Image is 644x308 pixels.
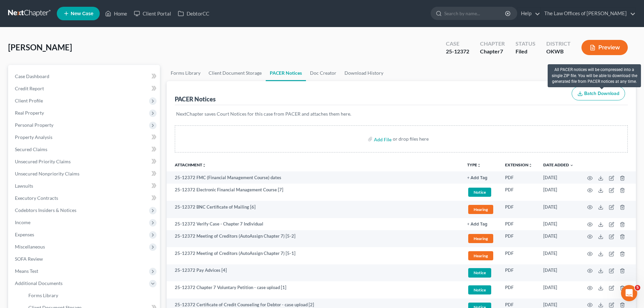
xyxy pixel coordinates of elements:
a: Forms Library [23,289,160,302]
div: District [546,40,571,48]
span: [PERSON_NAME] [8,42,72,52]
a: Extensionunfold_more [505,162,532,167]
td: 25-12372 FMC (Financial Management Course) dates [167,171,462,184]
td: PDF [500,171,538,184]
a: PACER Notices [266,65,306,81]
td: [DATE] [538,201,579,218]
div: or drop files here [393,136,429,142]
td: [DATE] [538,247,579,264]
span: Additional Documents [15,280,63,286]
td: 25-12372 Verify Case - Chapter 7 Individual [167,218,462,230]
span: SOFA Review [15,256,43,262]
button: TYPEunfold_more [467,163,481,167]
input: Search by name... [444,7,506,20]
a: Hearing [467,204,494,215]
a: Executory Contracts [9,192,160,204]
span: 5 [635,285,640,290]
td: [DATE] [538,218,579,230]
p: NextChapter saves Court Notices for this case from PACER and attaches them here. [176,111,626,117]
td: PDF [500,281,538,299]
a: Client Portal [130,7,174,20]
td: PDF [500,218,538,230]
span: Means Test [15,268,38,274]
a: Client Document Storage [205,65,266,81]
button: Batch Download [572,87,625,101]
td: PDF [500,230,538,247]
a: + Add Tag [467,174,494,181]
span: Executory Contracts [15,195,58,201]
a: Home [102,7,130,20]
a: Doc Creator [306,65,340,81]
a: DebtorCC [174,7,213,20]
a: Lawsuits [9,180,160,192]
a: Case Dashboard [9,70,160,82]
td: 25-12372 Meeting of Creditors (AutoAssign Chapter 7) [5-2] [167,230,462,247]
div: Chapter [480,48,505,55]
span: 7 [500,48,503,54]
span: Income [15,219,30,225]
div: 25-12372 [446,48,469,55]
span: Unsecured Priority Claims [15,159,71,164]
div: Chapter [480,40,505,48]
span: Client Profile [15,98,43,103]
td: PDF [500,184,538,201]
button: + Add Tag [467,222,487,227]
a: The Law Offices of [PERSON_NAME] [541,7,636,20]
td: [DATE] [538,281,579,299]
td: 25-12372 Electronic Financial Management Course [7] [167,184,462,201]
span: Unsecured Nonpriority Claims [15,171,79,176]
a: Hearing [467,233,494,244]
a: Unsecured Nonpriority Claims [9,168,160,180]
a: Forms Library [167,65,205,81]
td: PDF [500,247,538,264]
span: Personal Property [15,122,53,128]
div: PACER Notices [175,95,216,103]
span: Hearing [468,251,493,260]
button: + Add Tag [467,176,487,180]
span: Case Dashboard [15,73,49,79]
td: [DATE] [538,184,579,201]
td: 25-12372 BNC Certificate of Mailing [6] [167,201,462,218]
a: Attachmentunfold_more [175,162,206,167]
a: SOFA Review [9,253,160,265]
span: Notice [468,188,491,197]
a: Date Added expand_more [543,162,574,167]
a: Secured Claims [9,143,160,156]
span: Hearing [468,234,493,243]
td: [DATE] [538,171,579,184]
span: Expenses [15,232,34,237]
td: PDF [500,201,538,218]
a: Help [518,7,540,20]
a: + Add Tag [467,221,494,227]
span: Credit Report [15,86,44,91]
span: Batch Download [584,91,619,96]
span: Notice [468,268,491,277]
i: unfold_more [528,163,532,167]
a: Download History [340,65,387,81]
span: Miscellaneous [15,244,45,250]
span: Hearing [468,205,493,214]
button: Preview [581,40,628,55]
a: Credit Report [9,82,160,95]
td: 25-12372 Meeting of Creditors (AutoAssign Chapter 7) [5-1] [167,247,462,264]
span: Property Analysis [15,134,52,140]
a: Property Analysis [9,131,160,143]
td: [DATE] [538,230,579,247]
span: New Case [71,11,93,16]
div: Case [446,40,469,48]
span: Codebtors Insiders & Notices [15,207,76,213]
span: Secured Claims [15,146,47,152]
i: unfold_more [477,163,481,167]
span: Real Property [15,110,44,116]
td: [DATE] [538,264,579,282]
a: Notice [467,284,494,295]
span: Forms Library [28,292,58,298]
td: 25-12372 Chapter 7 Voluntary Petition - case upload [1] [167,281,462,299]
span: Lawsuits [15,183,33,189]
div: Filed [516,48,535,55]
a: Notice [467,187,494,198]
a: Unsecured Priority Claims [9,156,160,168]
div: Status [516,40,535,48]
div: OKWB [546,48,571,55]
i: unfold_more [202,163,206,167]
